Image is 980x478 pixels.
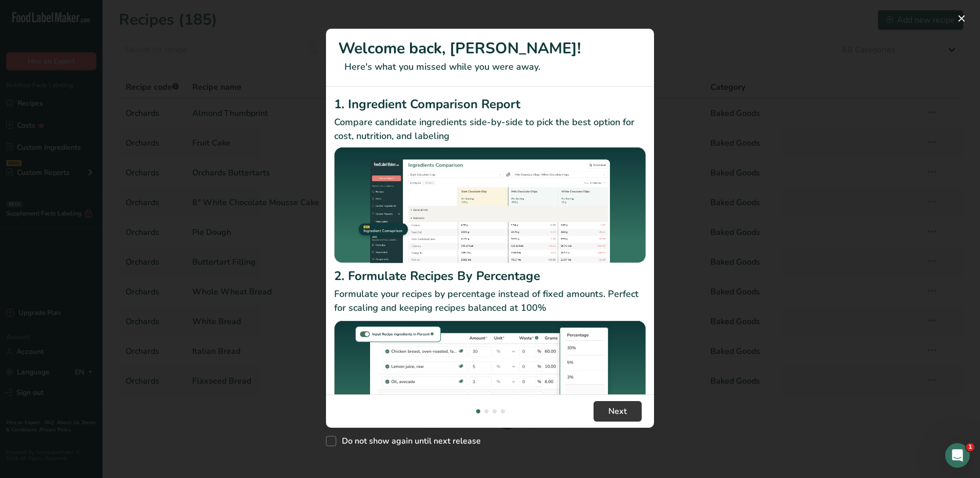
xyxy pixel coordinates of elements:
[334,287,646,315] p: Formulate your recipes by percentage instead of fixed amounts. Perfect for scaling and keeping re...
[338,60,642,74] p: Here's what you missed while you were away.
[336,436,481,446] span: Do not show again until next release
[334,95,646,113] h2: 1. Ingredient Comparison Report
[966,443,974,451] span: 1
[334,115,646,143] p: Compare candidate ingredients side-by-side to pick the best option for cost, nutrition, and labeling
[608,405,627,417] span: Next
[334,267,646,285] h2: 2. Formulate Recipes By Percentage
[945,443,970,468] iframe: Intercom live chat
[334,147,646,264] img: Ingredient Comparison Report
[338,37,642,60] h1: Welcome back, [PERSON_NAME]!
[594,401,642,422] button: Next
[334,319,646,443] img: Formulate Recipes By Percentage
